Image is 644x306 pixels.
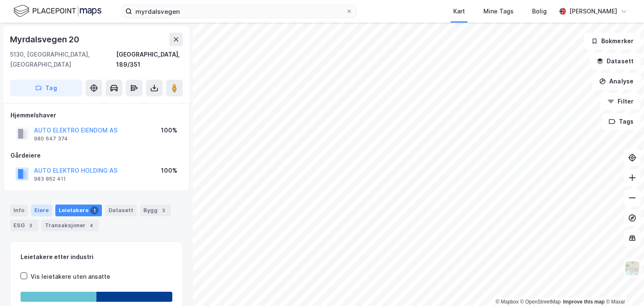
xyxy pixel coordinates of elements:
a: Improve this map [563,299,605,305]
button: Bokmerker [584,33,641,49]
iframe: Chat Widget [602,266,644,306]
div: Leietakere etter industri [21,252,172,262]
div: 5130, [GEOGRAPHIC_DATA], [GEOGRAPHIC_DATA] [10,49,116,70]
div: ESG [10,220,38,231]
div: Datasett [105,205,137,216]
div: 980 647 374 [34,135,68,142]
div: 1 [90,206,99,215]
div: Mine Tags [483,6,514,16]
div: Leietakere [55,205,102,216]
div: 100% [161,166,177,176]
div: Kart [453,6,465,16]
div: Transaksjoner [42,220,99,231]
div: 4 [87,221,96,230]
div: [PERSON_NAME] [569,6,617,16]
div: 100% [161,125,177,135]
img: Z [624,260,640,276]
div: Kontrollprogram for chat [602,266,644,306]
button: Tag [10,80,82,96]
button: Analyse [592,73,641,90]
div: Bolig [532,6,547,16]
div: Vis leietakere uten ansatte [31,272,110,282]
div: 3 [159,206,168,215]
div: [GEOGRAPHIC_DATA], 189/351 [116,49,183,70]
div: Info [10,205,28,216]
div: Gårdeiere [10,150,182,161]
img: logo.f888ab2527a4732fd821a326f86c7f29.svg [13,4,101,18]
div: Bygg [140,205,171,216]
div: 983 862 411 [34,176,66,182]
button: Filter [600,93,641,110]
button: Tags [602,113,641,130]
div: 3 [26,221,35,230]
div: Eiere [31,205,52,216]
button: Datasett [589,53,641,70]
input: Søk på adresse, matrikkel, gårdeiere, leietakere eller personer [132,5,346,18]
div: Hjemmelshaver [10,110,182,120]
div: Myrdalsvegen 20 [10,33,81,46]
a: OpenStreetMap [520,299,561,305]
a: Mapbox [496,299,519,305]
